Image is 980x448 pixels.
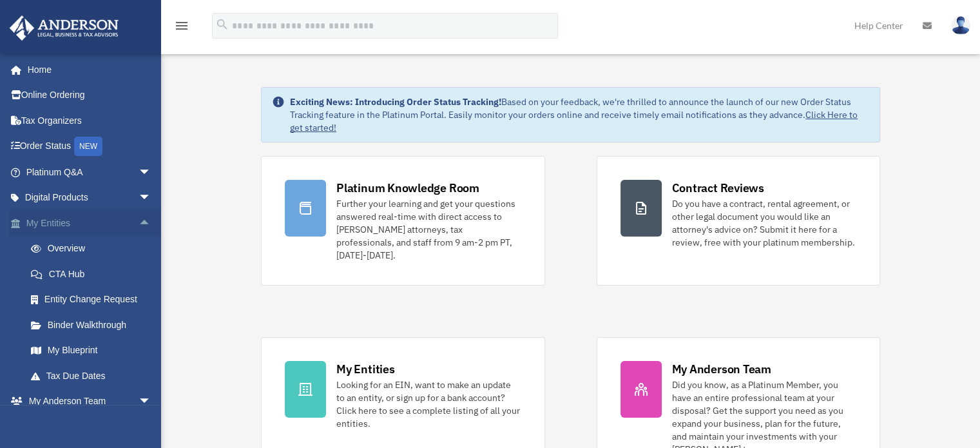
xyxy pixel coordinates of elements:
[174,23,189,34] a: menu
[9,133,171,160] a: Order StatusNEW
[290,96,501,108] strong: Exciting News: Introducing Order Status Tracking!
[139,185,164,211] span: arrow_drop_down
[18,287,171,313] a: Entity Change Request
[215,17,229,32] i: search
[290,109,858,133] a: Click Here to get started!
[597,156,880,286] a: Contract Reviews Do you have a contract, rental agreement, or other legal document you would like...
[336,361,394,377] div: My Entities
[951,16,970,35] img: User Pic
[18,236,171,262] a: Overview
[6,15,122,41] img: Anderson Advisors Platinum Portal
[18,363,171,389] a: Tax Due Dates
[9,83,171,108] a: Online Ordering
[74,137,102,156] div: NEW
[9,159,171,185] a: Platinum Q&Aarrow_drop_down
[9,389,171,414] a: My Anderson Teamarrow_drop_down
[139,389,164,415] span: arrow_drop_down
[9,108,171,133] a: Tax Organizers
[336,197,521,262] div: Further your learning and get your questions answered real-time with direct access to [PERSON_NAM...
[672,197,856,249] div: Do you have a contract, rental agreement, or other legal document you would like an attorney's ad...
[18,261,171,287] a: CTA Hub
[336,378,521,430] div: Looking for an EIN, want to make an update to an entity, or sign up for a bank account? Click her...
[9,57,164,83] a: Home
[18,312,171,338] a: Binder Walkthrough
[139,159,164,186] span: arrow_drop_down
[174,18,189,34] i: menu
[672,180,764,196] div: Contract Reviews
[9,210,171,236] a: My Entitiesarrow_drop_up
[672,361,771,377] div: My Anderson Team
[290,95,869,134] div: Based on your feedback, we're thrilled to announce the launch of our new Order Status Tracking fe...
[18,338,171,364] a: My Blueprint
[336,180,479,196] div: Platinum Knowledge Room
[9,185,171,211] a: Digital Productsarrow_drop_down
[261,156,544,286] a: Platinum Knowledge Room Further your learning and get your questions answered real-time with dire...
[139,210,164,237] span: arrow_drop_up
